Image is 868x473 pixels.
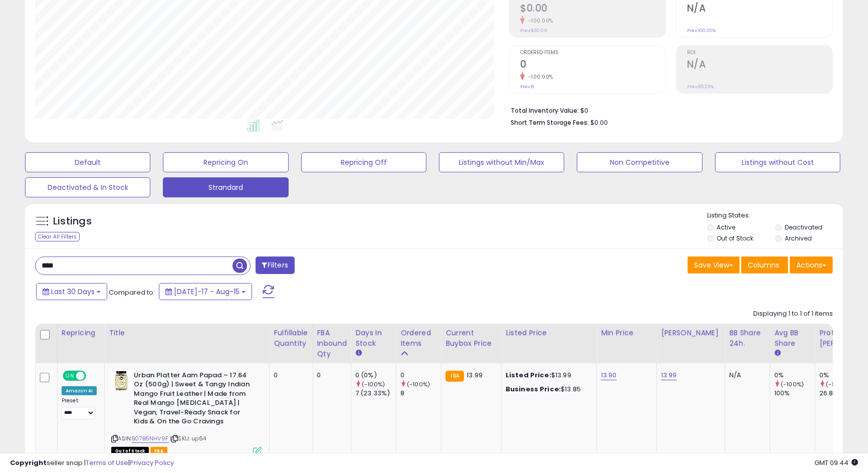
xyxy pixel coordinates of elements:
[159,283,252,300] button: [DATE]-17 - Aug-15
[317,328,347,359] div: FBA inbound Qty
[577,152,702,172] button: Non Competitive
[748,260,779,270] span: Columns
[525,17,553,25] small: -100.00%
[10,458,174,468] div: seller snap | |
[355,328,392,349] div: Days In Stock
[826,380,849,388] small: (-100%)
[506,370,551,380] b: Listed Price:
[506,385,589,394] div: $13.85
[256,257,295,274] button: Filters
[790,257,833,274] button: Actions
[86,458,128,467] a: Terms of Use
[36,283,107,300] button: Last 30 Days
[814,458,858,467] span: 2025-09-15 09:44 GMT
[362,380,385,388] small: (-100%)
[661,328,721,338] div: [PERSON_NAME]
[506,371,589,380] div: $13.99
[729,371,762,380] div: N/A
[25,177,150,197] button: Deactivated & In Stock
[400,389,441,398] div: 8
[717,223,735,231] label: Active
[687,28,716,34] small: Prev: 100.00%
[511,104,825,116] li: $0
[51,287,95,297] span: Last 30 Days
[163,177,288,197] button: Strandard
[717,234,753,243] label: Out of Stock
[520,84,534,90] small: Prev: 8
[753,309,833,319] div: Displaying 1 to 1 of 1 items
[132,434,168,443] a: B07B6NHV9F
[62,328,100,338] div: Repricing
[506,328,592,338] div: Listed Price
[687,3,832,16] h2: N/A
[163,152,288,172] button: Repricing On
[590,118,608,127] span: $0.00
[64,371,76,380] span: ON
[109,288,155,297] span: Compared to:
[601,328,653,338] div: Min Price
[729,328,766,349] div: BB Share 24h.
[785,234,812,243] label: Archived
[446,328,497,349] div: Current Buybox Price
[741,257,788,274] button: Columns
[10,458,47,467] strong: Copyright
[687,84,714,90] small: Prev: 85.29%
[520,50,666,56] span: Ordered Items
[301,152,426,172] button: Repricing Off
[688,257,740,274] button: Save View
[446,371,464,382] small: FBA
[525,73,553,81] small: -100.00%
[170,434,206,442] span: | SKU: up64
[601,370,617,380] a: 13.90
[174,287,240,297] span: [DATE]-17 - Aug-15
[85,371,101,380] span: OFF
[130,458,174,467] a: Privacy Policy
[53,214,92,228] h5: Listings
[520,3,666,16] h2: $0.00
[687,50,832,56] span: ROI
[62,386,97,395] div: Amazon AI
[520,28,547,34] small: Prev: $30.09
[25,152,150,172] button: Default
[774,349,780,358] small: Avg BB Share.
[687,59,832,72] h2: N/A
[400,328,437,349] div: Ordered Items
[317,371,344,380] div: 0
[661,370,677,380] a: 13.99
[439,152,564,172] button: Listings without Min/Max
[355,389,396,398] div: 7 (23.33%)
[111,371,131,391] img: 51kDibiWOWL._SL40_.jpg
[109,328,265,338] div: Title
[506,384,561,394] b: Business Price:
[355,349,361,358] small: Days In Stock.
[511,118,589,127] b: Short Term Storage Fees:
[774,371,815,380] div: 0%
[274,371,305,380] div: 0
[511,106,579,115] b: Total Inventory Value:
[355,371,396,380] div: 0 (0%)
[707,211,843,220] p: Listing States:
[35,232,80,242] div: Clear All Filters
[62,397,97,419] div: Preset:
[274,328,308,349] div: Fulfillable Quantity
[407,380,430,388] small: (-100%)
[715,152,840,172] button: Listings without Cost
[785,223,822,231] label: Deactivated
[520,59,666,72] h2: 0
[781,380,804,388] small: (-100%)
[400,371,441,380] div: 0
[467,370,483,380] span: 13.99
[774,389,815,398] div: 100%
[774,328,811,349] div: Avg BB Share
[134,371,256,429] b: Urban Platter Aam Papad – 17.64 Oz (500g) | Sweet & Tangy Indian Mango Fruit Leather | Made from ...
